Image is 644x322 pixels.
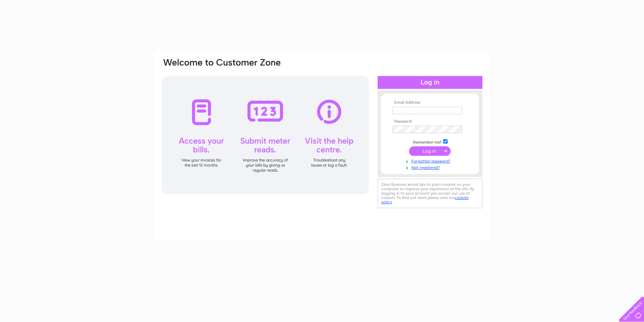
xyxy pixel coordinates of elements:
[409,146,451,156] input: Submit
[391,138,469,145] td: Remember me?
[392,164,469,170] a: Not registered?
[391,100,469,105] th: Email Address:
[391,119,469,124] th: Password:
[381,195,469,204] a: cookies policy
[392,157,469,164] a: Forgotten password?
[378,179,482,208] div: Clear Business would like to place cookies on your computer to improve your experience of the sit...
